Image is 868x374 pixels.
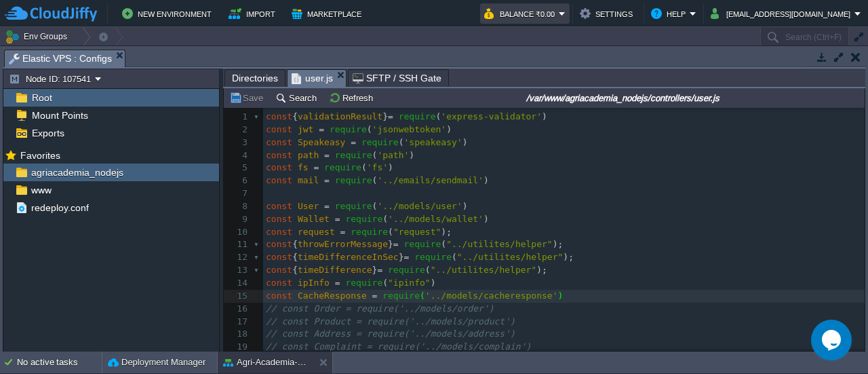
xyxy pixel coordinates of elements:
span: "request" [393,227,441,237]
div: 12 [224,251,251,264]
span: require [330,124,367,134]
div: 11 [224,238,251,251]
span: const [266,201,292,211]
div: 13 [224,264,251,277]
span: require [335,150,372,160]
span: "ipinfo" [388,278,431,288]
div: 3 [224,136,251,149]
span: } [382,111,388,121]
span: mail [298,175,319,185]
span: request [298,227,335,237]
span: "../utilites/helper" [446,239,553,249]
span: ) [462,201,468,211]
span: ( [361,162,367,172]
button: Env Groups [5,27,72,46]
span: ( [372,201,378,211]
span: ); [441,227,452,237]
span: const [266,214,292,224]
span: = [340,227,346,237]
span: Exports [29,127,66,139]
span: require [388,265,425,275]
span: = [324,175,330,185]
a: Favorites [18,150,62,161]
span: 'speakeasy' [404,137,462,147]
img: CloudJiffy [5,5,97,22]
button: [EMAIL_ADDRESS][DOMAIN_NAME] [711,5,854,22]
span: ( [382,214,388,224]
span: ) [542,111,547,121]
span: const [266,162,292,172]
span: jwt [298,124,313,134]
span: Wallet [298,214,330,224]
button: Save [229,92,267,104]
span: ( [425,265,431,275]
span: ) [388,162,393,172]
div: No active tasks [17,352,102,373]
span: "../utilites/helper" [457,252,564,262]
span: Favorites [18,149,62,162]
span: 'jsonwebtoken' [372,124,447,134]
iframe: chat widget [811,320,854,360]
span: require [324,162,361,172]
span: = [335,214,340,224]
span: ) [484,175,489,185]
span: = [372,291,378,301]
span: require [361,137,399,147]
span: ) [431,278,436,288]
span: ( [441,239,446,249]
span: ( [420,291,425,301]
button: Agri-Academia-Application [223,356,309,369]
span: = [377,265,382,275]
span: Speakeasy [298,137,345,147]
span: ); [536,265,547,275]
span: validationResult [298,111,382,121]
li: /var/www/agriacademia_nodejs/controllers/user.js [287,69,347,86]
span: const [266,239,292,249]
a: Root [29,92,54,104]
button: Deployment Manager [108,356,205,369]
span: '../models/user' [377,201,462,211]
span: = [351,137,356,147]
span: User [298,201,319,211]
span: = [324,150,330,160]
span: 'fs' [367,162,388,172]
span: '../emails/sendmail' [377,175,484,185]
span: const [266,227,292,237]
span: // const Complaint = require('../models/complain') [266,341,531,352]
span: = [313,162,319,172]
span: Mount Points [29,109,90,121]
div: 8 [224,200,251,213]
a: agriacademia_nodejs [28,166,125,179]
span: // const Order = require('../models/order') [266,303,494,314]
span: SFTP / SSH Gate [353,70,441,86]
div: 7 [224,187,251,200]
div: 4 [224,149,251,162]
span: } [388,239,393,249]
span: // const Product = require('../models/product') [266,316,515,326]
span: ); [553,239,564,249]
span: require [345,214,382,224]
span: require [382,291,420,301]
div: 18 [224,328,251,341]
span: Elastic VPS : Configs [9,50,112,67]
span: require [335,175,372,185]
span: const [266,150,292,160]
span: ( [452,252,457,262]
span: require [414,252,452,262]
span: ( [388,227,393,237]
span: timeDifferenceInSec [298,252,399,262]
a: redeploy.conf [28,202,91,214]
span: require [351,227,388,237]
span: '../models/wallet' [388,214,484,224]
span: Directories [232,70,278,86]
div: 9 [224,213,251,226]
span: const [266,137,292,147]
span: require [399,111,436,121]
div: 1 [224,111,251,124]
div: 16 [224,303,251,316]
button: Node ID: 107541 [9,73,95,85]
span: = [319,124,324,134]
span: ) [409,150,414,160]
